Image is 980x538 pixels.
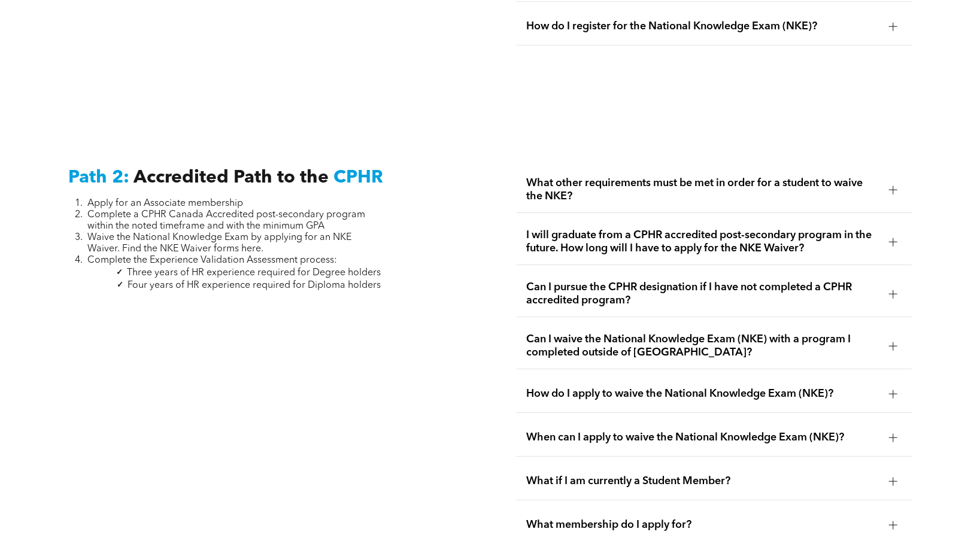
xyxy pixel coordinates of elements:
span: Can I pursue the CPHR designation if I have not completed a CPHR accredited program? [526,281,879,307]
span: What membership do I apply for? [526,518,879,531]
span: How do I register for the National Knowledge Exam (NKE)? [526,20,879,33]
span: Four years of HR experience required for Diploma holders [128,281,381,290]
span: Complete a CPHR Canada Accredited post-secondary program within the noted timeframe and with the ... [87,210,365,231]
span: Three years of HR experience required for Degree holders [127,268,381,278]
span: Waive the National Knowledge Exam by applying for an NKE Waiver. Find the NKE Waiver forms here. [87,233,351,254]
span: Accredited Path to the [134,169,329,187]
span: CPHR [333,169,383,187]
span: Path 2: [68,169,129,187]
span: How do I apply to waive the National Knowledge Exam (NKE)? [526,387,879,400]
span: What other requirements must be met in order for a student to waive the NKE? [526,177,879,203]
span: Apply for an Associate membership [87,199,243,208]
span: Complete the Experience Validation Assessment process: [87,256,337,265]
span: When can I apply to waive the National Knowledge Exam (NKE)? [526,431,879,444]
span: What if I am currently a Student Member? [526,475,879,488]
span: Can I waive the National Knowledge Exam (NKE) with a program I completed outside of [GEOGRAPHIC_D... [526,333,879,359]
span: I will graduate from a CPHR accredited post-secondary program in the future. How long will I have... [526,229,879,255]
